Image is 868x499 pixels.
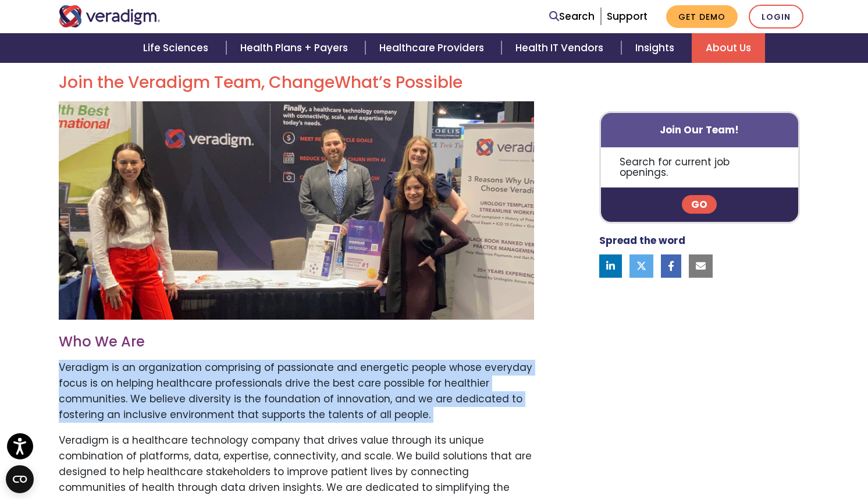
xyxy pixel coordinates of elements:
[549,9,595,24] a: Search
[599,234,685,248] strong: Spread the word
[59,334,534,351] h3: Who We Are
[129,33,226,63] a: Life Sciences
[660,123,739,137] strong: Join Our Team!
[59,73,534,93] h2: Join the Veradigm Team, Change
[6,465,34,493] button: Open CMP widget
[682,196,717,214] a: Go
[365,33,501,63] a: Healthcare Providers
[621,33,692,63] a: Insights
[226,33,365,63] a: Health Plans + Payers
[692,33,765,63] a: About Us
[749,5,803,29] a: Login
[335,71,463,94] span: What’s Possible
[59,5,161,27] img: Veradigm logo
[59,360,534,423] p: Veradigm is an organization comprising of passionate and energetic people whose everyday focus is...
[607,9,648,23] a: Support
[501,33,621,63] a: Health IT Vendors
[666,5,738,28] a: Get Demo
[601,147,798,187] p: Search for current job openings.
